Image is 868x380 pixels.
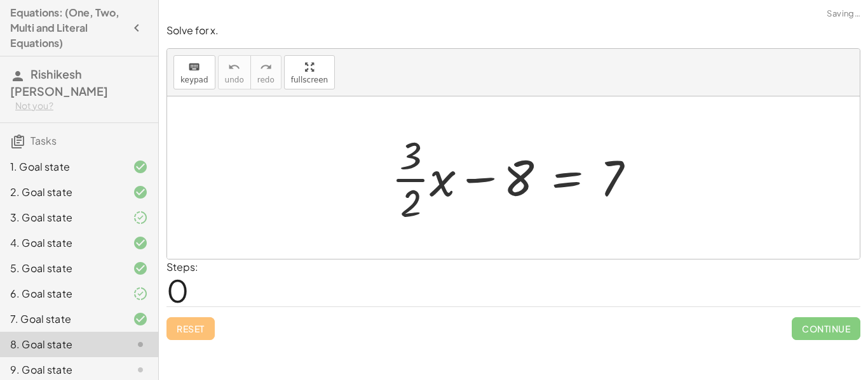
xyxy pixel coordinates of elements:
span: Rishikesh [PERSON_NAME] [10,67,108,98]
button: undoundo [218,55,251,89]
div: 5. Goal state [10,261,112,276]
label: Steps: [166,260,198,273]
span: fullscreen [291,75,328,84]
i: Task not started. [133,362,148,377]
span: undo [225,75,244,84]
div: 6. Goal state [10,286,112,301]
div: 7. Goal state [10,311,112,327]
i: Task finished and correct. [133,311,148,327]
button: fullscreen [284,55,335,89]
i: Task finished and part of it marked as correct. [133,210,148,225]
div: 9. Goal state [10,362,112,377]
div: Not you? [15,100,148,112]
p: Solve for x. [166,23,860,38]
i: Task finished and part of it marked as correct. [133,286,148,301]
span: Saving… [827,8,860,20]
i: undo [228,60,240,75]
i: Task finished and correct. [133,261,148,276]
div: 4. Goal state [10,235,112,251]
div: 2. Goal state [10,185,112,200]
i: Task finished and correct. [133,235,148,251]
button: redoredo [250,55,281,89]
i: Task finished and correct. [133,159,148,174]
span: 0 [166,271,189,310]
i: redo [260,60,272,75]
span: keypad [180,75,208,84]
button: keyboardkeypad [173,55,215,89]
h4: Equations: (One, Two, Multi and Literal Equations) [10,5,125,51]
div: 1. Goal state [10,159,112,174]
div: 8. Goal state [10,337,112,352]
i: keyboard [188,60,200,75]
span: Tasks [31,134,57,147]
i: Task not started. [133,337,148,352]
div: 3. Goal state [10,210,112,225]
i: Task finished and correct. [133,185,148,200]
span: redo [257,75,275,84]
